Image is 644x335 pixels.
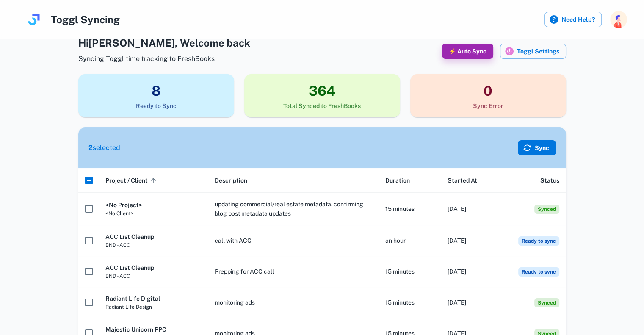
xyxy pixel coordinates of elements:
[78,35,250,50] h4: Hi [PERSON_NAME] , Welcome back
[518,267,559,277] span: Ready to sync
[105,272,202,280] span: BND - ACC
[534,298,559,307] span: Synced
[534,205,559,214] span: Synced
[105,325,202,334] h6: Majestic Unicorn PPC
[441,193,503,225] td: [DATE]
[500,44,566,59] button: Toggl iconToggl Settings
[78,54,250,64] span: Syncing Toggl time tracking to FreshBooks
[208,256,379,287] td: Prepping for ACC call
[105,303,202,311] span: Radiant Life Design
[105,263,202,272] h6: ACC List Cleanup
[51,12,120,27] h4: Toggl Syncing
[518,140,556,155] button: Sync
[244,81,400,101] h3: 364
[379,193,441,225] td: 15 minutes
[88,143,120,153] div: 2 selected
[410,101,566,111] h6: Sync Error
[208,287,379,318] td: monitoring ads
[410,81,566,101] h3: 0
[78,101,234,111] h6: Ready to Sync
[518,236,559,246] span: Ready to sync
[379,256,441,287] td: 15 minutes
[105,232,202,241] h6: ACC List Cleanup
[105,200,202,210] h6: <No Project>
[208,225,379,256] td: call with ACC
[441,256,503,287] td: [DATE]
[105,175,159,185] span: Project / Client
[105,210,202,217] span: <No Client>
[441,225,503,256] td: [DATE]
[215,175,247,185] span: Description
[379,225,441,256] td: an hour
[105,241,202,249] span: BND - ACC
[105,294,202,303] h6: Radiant Life Digital
[544,12,602,27] label: Need Help?
[441,287,503,318] td: [DATE]
[442,44,493,59] button: ⚡ Auto Sync
[610,11,627,28] img: photoURL
[505,47,514,55] img: Toggl icon
[448,175,477,185] span: Started At
[385,175,410,185] span: Duration
[540,175,559,185] span: Status
[25,11,42,28] img: logo.svg
[244,101,400,111] h6: Total Synced to FreshBooks
[379,287,441,318] td: 15 minutes
[78,81,234,101] h3: 8
[208,193,379,225] td: updating commercial/real estate metadata, confirming blog post metadata updates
